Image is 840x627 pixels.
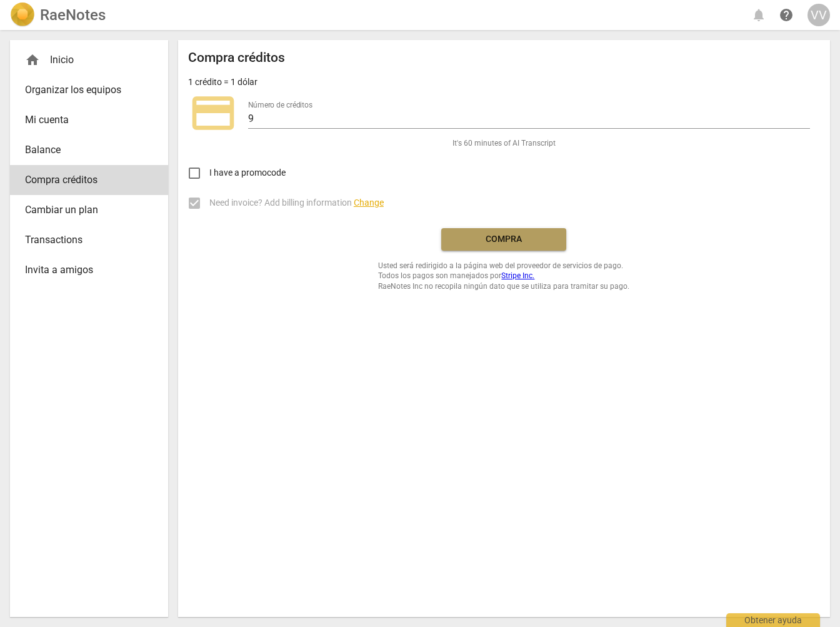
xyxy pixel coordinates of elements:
[10,3,106,28] a: LogoRaeNotes
[378,261,629,292] span: Usted será redirigido a la página web del proveedor de servicios de pago. Todos los pagos son man...
[775,4,797,26] a: Obtener ayuda
[451,233,556,246] span: Compra
[726,613,820,627] div: Obtener ayuda
[501,271,534,280] a: Stripe Inc.
[25,173,143,188] span: Compra créditos
[25,143,143,158] span: Balance
[10,255,168,285] a: Invita a amigos
[25,233,143,248] span: Transactions
[25,113,143,128] span: Mi cuenta
[452,138,556,149] span: It's 60 minutes of AI Transcript
[10,45,168,75] div: Inicio
[10,135,168,165] a: Balance
[10,195,168,225] a: Cambiar un plan
[10,225,168,255] a: Transactions
[188,76,257,89] p: 1 crédito = 1 dólar
[25,83,143,98] span: Organizar los equipos
[10,3,35,28] img: Logo
[25,203,143,218] span: Cambiar un plan
[209,196,384,209] span: Need invoice? Add billing information
[10,75,168,105] a: Organizar los equipos
[807,4,830,26] button: VV
[10,165,168,195] a: Compra créditos
[441,228,566,251] button: Compra
[25,53,40,68] span: home
[779,8,794,23] span: help
[40,6,106,24] h2: RaeNotes
[10,105,168,135] a: Mi cuenta
[25,263,143,278] span: Invita a amigos
[209,166,286,179] span: I have a promocode
[248,101,312,109] label: Número de créditos
[188,50,285,66] h2: Compra créditos
[354,198,384,208] span: Change
[188,88,238,138] span: credit_card
[25,53,143,68] div: Inicio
